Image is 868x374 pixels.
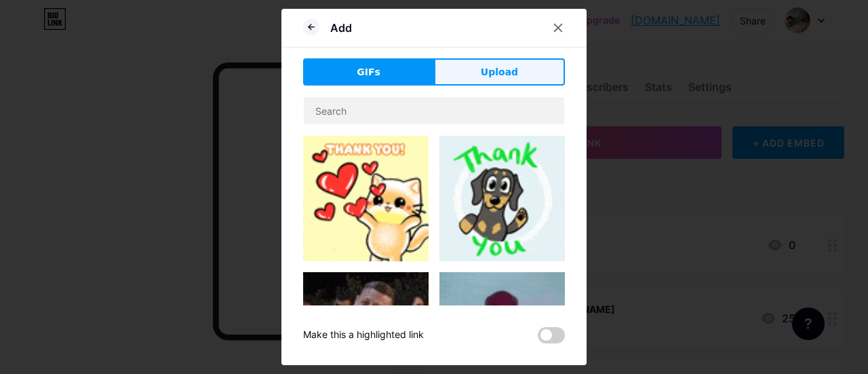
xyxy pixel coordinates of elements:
[304,97,564,124] input: Search
[439,136,565,261] img: Gihpy
[434,58,565,86] button: Upload
[303,327,424,343] div: Make this a highlighted link
[303,136,429,261] img: Gihpy
[330,20,352,36] div: Add
[303,272,429,368] img: Gihpy
[303,58,434,86] button: GIFs
[357,65,380,79] span: GIFs
[481,65,518,79] span: Upload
